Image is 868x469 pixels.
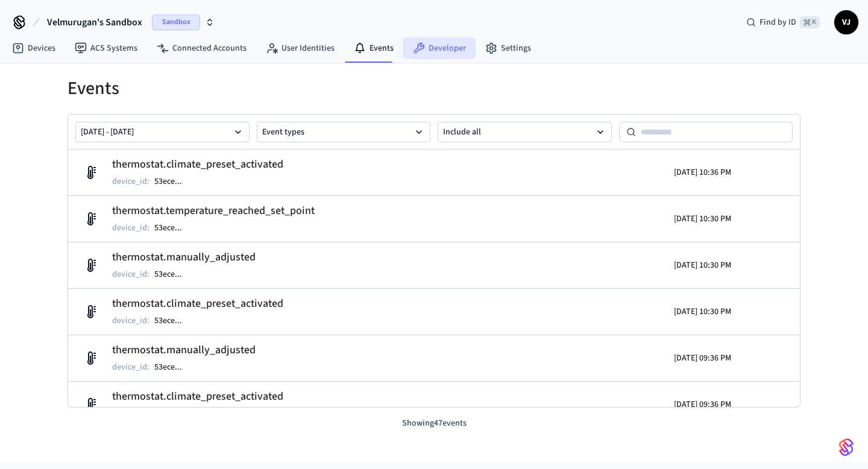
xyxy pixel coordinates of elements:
p: device_id : [112,175,149,187]
h2: thermostat.manually_adjusted [112,342,256,359]
p: device_id : [112,268,149,280]
button: Event types [257,122,431,142]
h2: thermostat.climate_preset_activated [112,388,283,405]
a: Settings [476,37,541,59]
h2: thermostat.climate_preset_activated [112,156,283,173]
p: [DATE] 10:36 PM [674,166,731,178]
a: Devices [2,37,65,59]
span: Velmurugan's Sandbox [47,15,142,30]
a: ACS Systems [65,37,147,59]
span: VJ [835,11,857,33]
button: 53ece... [152,267,194,282]
button: VJ [834,10,858,34]
span: ⌘ K [800,16,820,28]
h2: thermostat.manually_adjusted [112,249,256,266]
button: [DATE] - [DATE] [75,122,250,142]
p: [DATE] 10:30 PM [674,213,731,225]
button: 53ece... [152,313,194,328]
a: Developer [403,37,476,59]
a: User Identities [256,37,344,59]
button: 53ece... [152,360,194,374]
p: [DATE] 10:30 PM [674,306,731,318]
p: [DATE] 09:36 PM [674,398,731,411]
div: Find by ID⌘ K [737,11,829,33]
p: device_id : [112,315,149,327]
span: Sandbox [152,14,200,30]
span: Find by ID [759,16,796,28]
button: 53ece... [152,174,194,189]
p: Showing 47 events [68,417,800,430]
h2: thermostat.climate_preset_activated [112,295,283,312]
button: Include all [438,122,612,142]
p: device_id : [112,361,149,373]
p: [DATE] 10:30 PM [674,259,731,271]
button: 53ece... [152,221,194,235]
img: SeamLogoGradient.69752ec5.svg [839,438,854,457]
h1: Events [68,78,800,99]
button: 53ece... [152,406,194,421]
a: Connected Accounts [147,37,256,59]
h2: thermostat.temperature_reached_set_point [112,203,315,219]
p: device_id : [112,222,149,234]
p: [DATE] 09:36 PM [674,352,731,364]
a: Events [344,37,403,59]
